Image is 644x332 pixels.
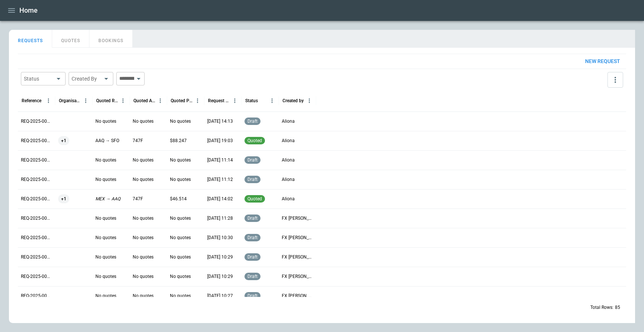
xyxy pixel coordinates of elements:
[207,138,233,144] p: [DATE] 19:03
[282,254,313,260] p: FX [PERSON_NAME]
[246,293,259,298] span: draft
[246,235,259,240] span: draft
[193,96,202,106] button: Quoted Price column menu
[21,138,52,144] p: REQ-2025-000084
[24,75,54,82] div: Status
[282,98,304,103] div: Created by
[9,30,52,48] button: REQUESTS
[170,215,191,222] p: No quotes
[95,293,116,299] p: No quotes
[133,215,154,222] p: No quotes
[44,96,53,106] button: Reference column menu
[95,138,119,144] p: AAQ → SFO
[155,96,165,106] button: Quoted Aircraft column menu
[133,138,143,144] p: 747F
[282,215,313,222] p: FX [PERSON_NAME]
[52,30,89,48] button: QUOTES
[96,98,118,103] div: Quoted Route
[89,30,133,48] button: BOOKINGS
[21,157,52,163] p: REQ-2025-000083
[246,196,263,201] span: quoted
[22,98,41,103] div: Reference
[58,190,69,209] span: +1
[607,72,623,88] button: more
[133,196,143,202] p: 747F
[95,157,116,163] p: No quotes
[282,196,295,202] p: Aliona
[170,138,187,144] p: $88.247
[95,196,120,202] p: MEX → AAQ
[19,6,38,15] h1: Home
[170,196,187,202] p: $46.514
[207,254,233,260] p: [DATE] 10:29
[170,273,191,280] p: No quotes
[95,215,116,222] p: No quotes
[207,176,233,183] p: [DATE] 11:12
[95,273,116,280] p: No quotes
[246,177,259,182] span: draft
[59,98,81,103] div: Organisation
[95,118,116,125] p: No quotes
[579,54,626,69] button: New request
[207,273,233,280] p: [DATE] 10:29
[246,274,259,279] span: draft
[21,118,52,125] p: REQ-2025-000085
[207,215,233,222] p: [DATE] 11:28
[21,196,52,202] p: REQ-2025-000081
[208,98,230,103] div: Request Created At (UTC+03:00)
[615,304,620,311] p: 85
[133,176,154,183] p: No quotes
[246,119,259,124] span: draft
[72,75,101,82] div: Created By
[246,138,263,143] span: quoted
[246,216,259,221] span: draft
[304,96,314,106] button: Created by column menu
[58,131,69,150] span: +1
[170,235,191,241] p: No quotes
[282,138,295,144] p: Aliona
[170,118,191,125] p: No quotes
[133,293,154,299] p: No quotes
[133,254,154,260] p: No quotes
[282,293,313,299] p: FX [PERSON_NAME]
[133,98,155,103] div: Quoted Aircraft
[282,157,295,163] p: Aliona
[133,118,154,125] p: No quotes
[133,235,154,241] p: No quotes
[81,96,91,106] button: Organisation column menu
[170,157,191,163] p: No quotes
[95,254,116,260] p: No quotes
[133,273,154,280] p: No quotes
[21,235,52,241] p: REQ-2025-000079
[207,157,233,163] p: [DATE] 11:14
[246,254,259,260] span: draft
[133,157,154,163] p: No quotes
[267,96,277,106] button: Status column menu
[246,157,259,163] span: draft
[207,196,233,202] p: [DATE] 14:02
[207,235,233,241] p: [DATE] 10:30
[21,293,52,299] p: REQ-2025-000076
[118,96,128,106] button: Quoted Route column menu
[282,273,313,280] p: FX [PERSON_NAME]
[170,176,191,183] p: No quotes
[282,176,295,183] p: Aliona
[170,254,191,260] p: No quotes
[171,98,193,103] div: Quoted Price
[21,215,52,222] p: REQ-2025-000080
[170,293,191,299] p: No quotes
[282,235,313,241] p: FX [PERSON_NAME]
[95,235,116,241] p: No quotes
[21,273,52,280] p: REQ-2025-000077
[95,176,116,183] p: No quotes
[21,254,52,260] p: REQ-2025-000078
[207,293,233,299] p: [DATE] 10:27
[21,176,52,183] p: REQ-2025-000082
[282,118,295,125] p: Aliona
[245,98,258,103] div: Status
[230,96,240,106] button: Request Created At (UTC+03:00) column menu
[207,118,233,125] p: [DATE] 14:13
[590,304,613,311] p: Total Rows:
